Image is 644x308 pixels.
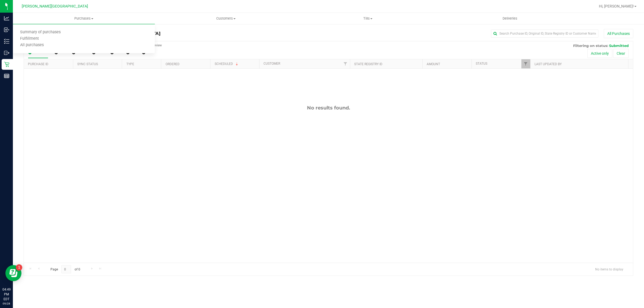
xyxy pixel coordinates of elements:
[13,30,68,35] span: Summary of purchases
[4,73,9,79] inline-svg: Reports
[4,39,9,44] inline-svg: Inventory
[155,16,297,21] span: Customers
[77,62,98,66] a: Sync Status
[4,62,9,67] inline-svg: Retail
[13,43,51,47] span: All purchases
[16,264,22,271] iframe: Resource center unread badge
[609,43,629,48] span: Submitted
[166,62,180,66] a: Ordered
[535,62,562,66] a: Last Updated By
[215,62,239,66] a: Scheduled
[13,13,155,24] a: Purchases Summary of purchases Fulfillment All purchases
[591,265,628,273] span: No items to display
[13,16,155,21] span: Purchases
[13,36,46,41] span: Fulfillment
[491,30,598,38] input: Search Purchase ID, Original ID, State Registry ID or Customer Name...
[2,302,10,306] p: 09/28
[599,4,634,8] span: Hi, [PERSON_NAME]!
[341,59,350,68] a: Filter
[2,287,10,302] p: 04:49 PM EDT
[264,62,280,65] a: Customer
[573,43,608,48] span: Filtering on status:
[439,13,581,24] a: Deliveries
[587,49,612,58] button: Active only
[46,265,85,273] span: Page of 0
[28,62,48,66] a: Purchase ID
[155,13,297,24] a: Customers
[5,265,21,281] iframe: Resource center
[24,105,633,111] div: No results found.
[476,62,487,65] a: Status
[613,49,629,58] button: Clear
[604,29,633,38] button: All Purchases
[4,27,9,32] inline-svg: Inbound
[126,62,134,66] a: Type
[521,59,530,68] a: Filter
[427,62,440,66] a: Amount
[4,16,9,21] inline-svg: Analytics
[354,62,382,66] a: State Registry ID
[495,16,525,21] span: Deliveries
[297,13,439,24] a: Tills
[4,50,9,56] inline-svg: Outbound
[297,16,438,21] span: Tills
[22,4,88,9] span: [PERSON_NAME][GEOGRAPHIC_DATA]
